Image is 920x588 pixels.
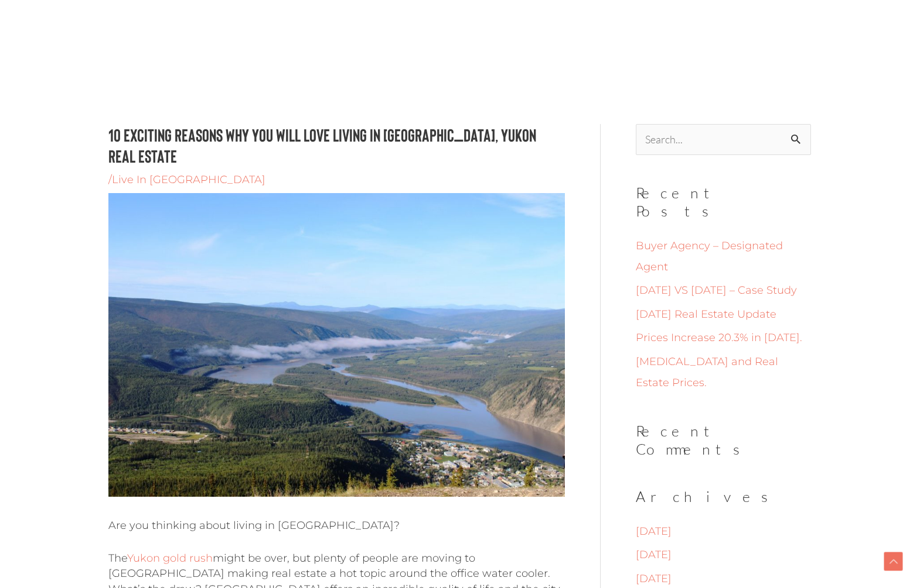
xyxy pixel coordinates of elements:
p: Are you thinking about living in [GEOGRAPHIC_DATA]? [108,518,565,534]
a: Prices Increase 20.3% in [DATE]. [636,331,802,344]
input: Search [785,124,811,159]
a: [DATE] Real Estate Update [636,308,776,321]
h2: Recent Comments [636,422,811,459]
h1: 10 Exciting Reasons Why You Will Love Living In [GEOGRAPHIC_DATA], Yukon Real Estate [108,124,565,166]
a: [DATE] [636,548,672,561]
a: [MEDICAL_DATA] and Real Estate Prices. [636,355,778,389]
div: / [108,172,565,187]
a: [DATE] [636,525,672,538]
a: Yukon gold rush [127,552,213,565]
h2: Archives [636,488,811,506]
a: Buyer Agency – Designated Agent [636,239,783,273]
nav: Recent Posts [636,235,811,393]
a: Live In [GEOGRAPHIC_DATA] [112,173,265,186]
a: [DATE] [636,572,672,585]
a: [DATE] VS [DATE] – Case Study [636,284,797,297]
h2: Recent Posts [636,184,811,221]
